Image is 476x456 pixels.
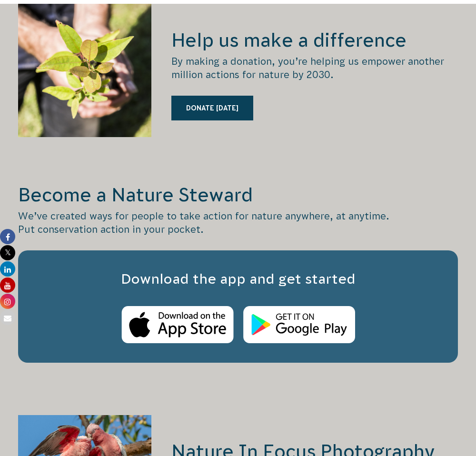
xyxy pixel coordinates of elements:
[37,269,439,289] h3: Download the app and get started
[171,55,458,81] p: By making a donation, you’re helping us empower another million actions for nature by 2030.
[121,306,234,344] img: Apple Store Logo
[171,96,253,120] a: Donate [DATE]
[18,182,458,207] h2: Become a Nature Steward
[18,209,458,236] p: We’ve created ways for people to take action for nature anywhere, at anytime. Put conservation ac...
[243,306,355,344] img: Android Store Logo
[171,28,458,52] h2: Help us make a difference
